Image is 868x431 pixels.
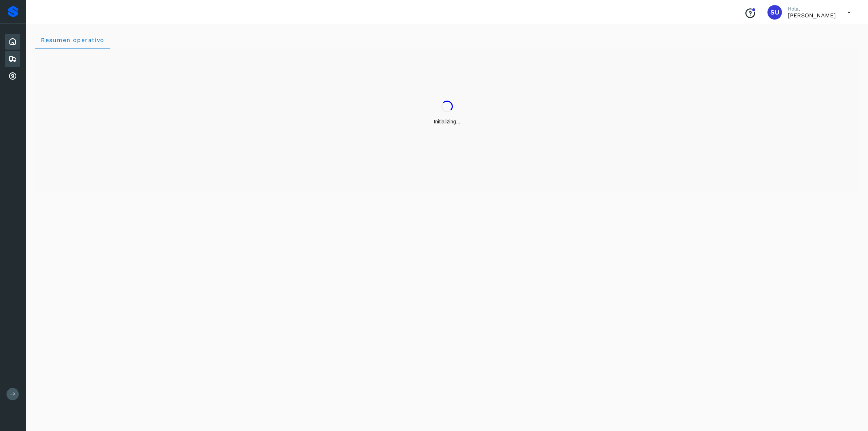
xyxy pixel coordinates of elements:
[788,6,836,12] p: Hola,
[5,34,20,50] div: Inicio
[5,51,20,67] div: Embarques
[41,37,105,43] span: Resumen operativo
[5,68,20,84] div: Cuentas por cobrar
[788,12,836,19] p: Sayra Ugalde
